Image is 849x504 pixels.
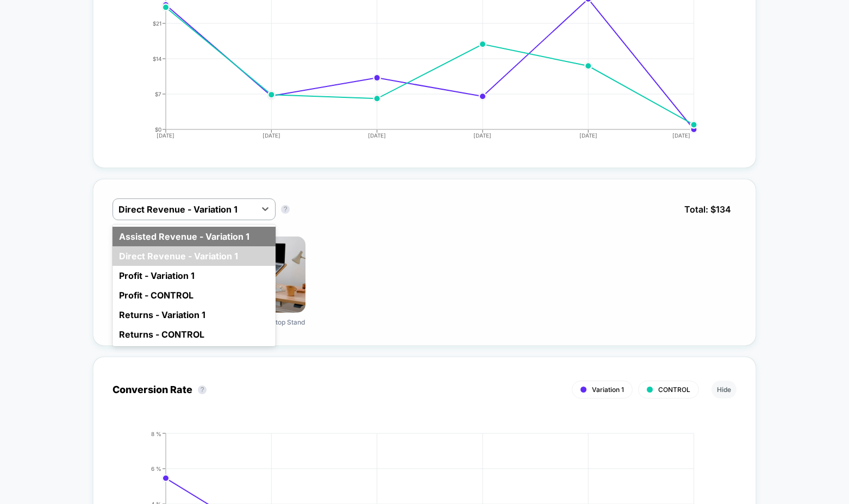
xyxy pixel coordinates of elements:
[592,385,624,394] span: Variation 1
[113,285,276,305] div: Profit - CONTROL
[263,132,280,139] tspan: [DATE]
[155,90,161,97] tspan: $7
[157,132,175,139] tspan: [DATE]
[113,246,276,266] div: Direct Revenue - Variation 1
[658,385,690,394] span: CONTROL
[113,227,276,246] div: Assisted Revenue - Variation 1
[151,430,161,437] tspan: 8 %
[711,381,736,399] button: Hide
[113,305,276,325] div: Returns - Variation 1
[151,465,161,471] tspan: 6 %
[672,132,690,139] tspan: [DATE]
[198,385,207,394] button: ?
[679,198,736,220] span: Total: $ 134
[579,132,597,139] tspan: [DATE]
[113,266,276,285] div: Profit - Variation 1
[474,132,492,139] tspan: [DATE]
[113,325,276,344] div: Returns - CONTROL
[368,132,386,139] tspan: [DATE]
[281,205,290,214] button: ?
[155,126,161,132] tspan: $0
[153,55,161,61] tspan: $14
[153,20,161,26] tspan: $21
